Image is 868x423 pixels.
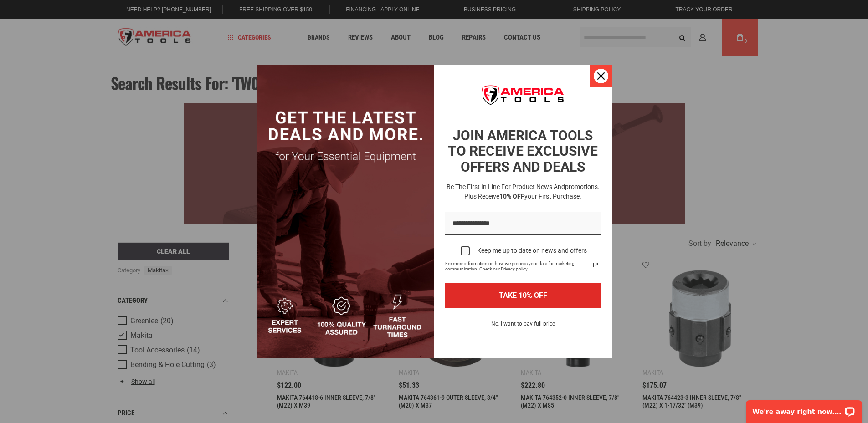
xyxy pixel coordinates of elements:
[448,127,598,175] strong: JOIN AMERICA TOOLS TO RECEIVE EXCLUSIVE OFFERS AND DEALS
[445,212,601,235] input: Email field
[590,260,601,270] a: Read our Privacy Policy
[445,261,590,272] span: For more information on how we process your data for marketing communication. Check our Privacy p...
[590,65,612,87] button: Close
[484,319,562,334] button: No, I want to pay full price
[443,182,603,201] h3: Be the first in line for product news and
[590,260,601,270] svg: link icon
[740,394,868,423] iframe: LiveChat chat widget
[445,283,601,308] button: TAKE 10% OFF
[597,72,605,80] svg: close icon
[477,247,587,255] div: Keep me up to date on news and offers
[499,193,524,200] strong: 10% OFF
